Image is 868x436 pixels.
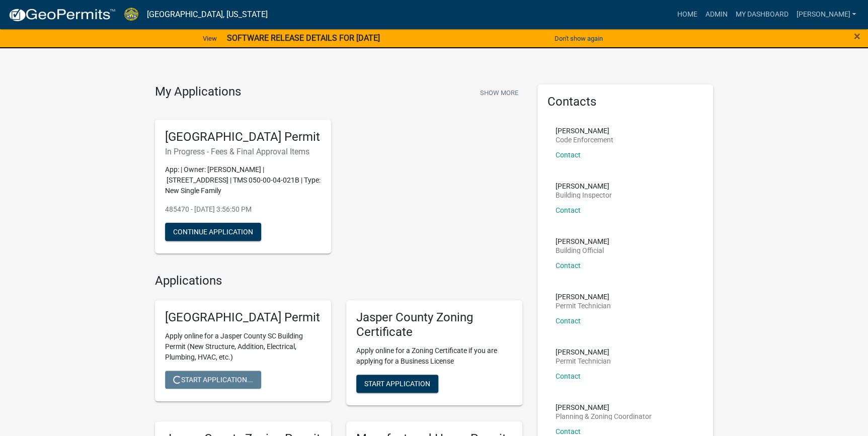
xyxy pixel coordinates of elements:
p: Code Enforcement [556,136,613,143]
a: View [199,30,221,47]
button: Start Application [356,375,438,393]
p: Apply online for a Jasper County SC Building Permit (New Structure, Addition, Electrical, Plumbin... [165,331,321,363]
button: Don't show again [550,30,607,47]
p: Permit Technician [556,302,611,309]
p: Building Official [556,247,609,254]
p: Apply online for a Zoning Certificate if you are applying for a Business License [356,345,512,367]
img: Jasper County, South Carolina [124,8,139,21]
p: [PERSON_NAME] [556,127,613,134]
p: [PERSON_NAME] [556,238,609,245]
h6: In Progress - Fees & Final Approval Items [165,147,321,156]
button: Show More [476,84,522,101]
p: Building Inspector [556,192,612,199]
button: Continue Application [165,223,261,241]
a: My Dashboard [731,5,792,24]
a: [PERSON_NAME] [792,5,860,24]
span: Start Application [364,379,430,387]
h5: Jasper County Zoning Certificate [356,310,512,339]
h4: My Applications [155,84,241,100]
button: Close [854,30,860,42]
p: [PERSON_NAME] [556,183,612,190]
a: Contact [556,261,581,270]
a: Contact [556,151,581,159]
p: Planning & Zoning Coordinator [556,413,652,420]
p: 485470 - [DATE] 3:56:50 PM [165,204,321,215]
p: App: | Owner: [PERSON_NAME] | [STREET_ADDRESS] | TMS 050-00-04-021B | Type: New Single Family [165,164,321,196]
button: Start Application... [165,371,261,389]
p: [PERSON_NAME] [556,348,611,356]
h5: [GEOGRAPHIC_DATA] Permit [165,130,321,144]
a: Contact [556,427,581,435]
a: Contact [556,317,581,325]
a: [GEOGRAPHIC_DATA], [US_STATE] [147,6,268,23]
strong: SOFTWARE RELEASE DETAILS FOR [DATE] [227,33,380,43]
h5: [GEOGRAPHIC_DATA] Permit [165,310,321,325]
a: Home [673,5,701,24]
span: Start Application... [173,376,253,384]
span: × [854,29,860,43]
h5: Contacts [547,95,703,109]
p: [PERSON_NAME] [556,293,611,300]
a: Admin [701,5,731,24]
a: Contact [556,206,581,214]
h4: Applications [155,274,522,288]
a: Contact [556,372,581,380]
p: [PERSON_NAME] [556,404,652,411]
p: Permit Technician [556,358,611,365]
